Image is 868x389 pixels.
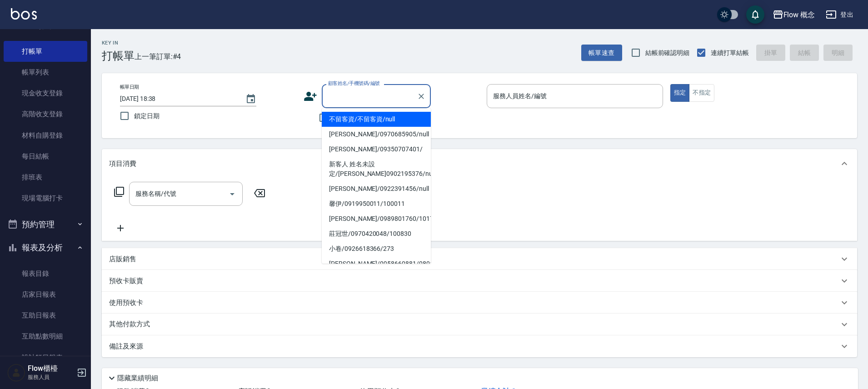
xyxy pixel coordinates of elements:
[109,342,143,351] p: 備註及來源
[102,149,857,178] div: 項目消費
[240,88,262,110] button: Choose date, selected date is 2025-09-21
[109,276,143,286] p: 預收卡販賣
[769,5,819,24] button: Flow 概念
[322,196,431,211] li: 馨伊/0919950011/100011
[4,41,87,62] a: 打帳單
[670,84,690,102] button: 指定
[4,188,87,209] a: 現場電腦打卡
[28,373,74,381] p: 服務人員
[28,364,74,373] h5: Flow櫃檯
[4,213,87,236] button: 預約管理
[117,374,158,383] p: 隱藏業績明細
[322,241,431,256] li: 小卷/0926618366/273
[645,48,690,58] span: 結帳前確認明細
[4,236,87,259] button: 報表及分析
[11,8,37,20] img: Logo
[322,142,431,157] li: [PERSON_NAME]/09350707401/
[102,314,857,335] div: 其他付款方式
[102,40,135,46] h2: Key In
[322,256,431,271] li: [PERSON_NAME]/0958660881/080618
[4,326,87,347] a: 互助點數明細
[328,80,380,87] label: 顧客姓名/手機號碼/編號
[783,9,815,20] div: Flow 概念
[7,364,25,382] img: Person
[4,263,87,284] a: 報表目錄
[4,305,87,326] a: 互助日報表
[109,254,136,264] p: 店販銷售
[322,181,431,196] li: [PERSON_NAME]/0922391456/null
[415,90,428,103] button: Clear
[102,335,857,357] div: 備註及來源
[322,211,431,226] li: [PERSON_NAME]/0989801760/101760
[225,187,239,201] button: Open
[322,112,431,127] li: 不留客資/不留客資/null
[4,146,87,167] a: 每日結帳
[102,248,857,270] div: 店販銷售
[581,45,622,61] button: 帳單速查
[135,51,181,62] span: 上一筆訂單:#4
[322,157,431,181] li: 新客人 姓名未設定/[PERSON_NAME]0902195376/null
[102,270,857,292] div: 預收卡販賣
[109,298,143,308] p: 使用預收卡
[822,6,857,23] button: 登出
[4,125,87,146] a: 材料自購登錄
[4,62,87,83] a: 帳單列表
[689,84,714,102] button: 不指定
[322,226,431,241] li: 莊冠世/0970420048/100830
[4,284,87,305] a: 店家日報表
[322,127,431,142] li: [PERSON_NAME]/0970685905/null
[4,347,87,368] a: 設計師日報表
[120,91,236,106] input: YYYY/MM/DD hh:mm
[102,292,857,314] div: 使用預收卡
[4,83,87,104] a: 現金收支登錄
[134,111,160,121] span: 鎖定日期
[120,84,139,90] label: 帳單日期
[102,50,135,62] h3: 打帳單
[109,319,155,329] p: 其他付款方式
[4,104,87,125] a: 高階收支登錄
[4,167,87,188] a: 排班表
[746,5,764,24] button: save
[109,159,136,169] p: 項目消費
[711,48,749,58] span: 連續打單結帳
